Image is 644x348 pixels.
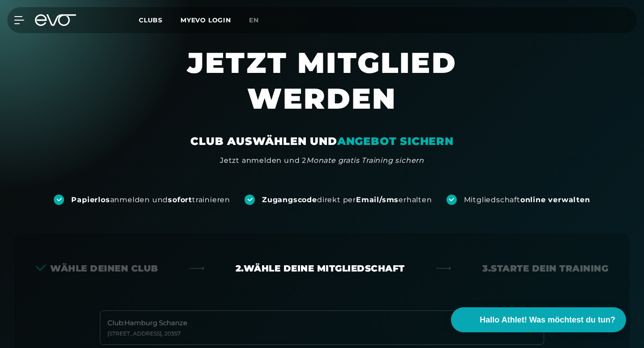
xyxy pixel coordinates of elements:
div: anmelden und trainieren [71,195,230,205]
div: Wähle deinen Club [36,262,158,275]
div: CLUB AUSWÄHLEN UND [190,134,453,149]
a: MYEVO LOGIN [180,16,231,24]
em: Monate gratis Training sichern [306,156,424,165]
strong: sofort [168,195,192,204]
strong: Papierlos [71,195,110,204]
div: [STREET_ADDRESS] , 20357 [107,330,187,337]
strong: online verwalten [520,195,590,204]
div: Jetzt anmelden und 2 [220,155,424,166]
em: ANGEBOT SICHERN [337,135,454,148]
div: 3. Starte dein Training [482,262,608,275]
div: Mitgliedschaft [464,195,590,205]
div: direkt per erhalten [262,195,432,205]
h1: JETZT MITGLIED WERDEN [116,45,528,134]
div: 2. Wähle deine Mitgliedschaft [236,262,405,275]
span: en [249,16,259,24]
span: Hallo Athlet! Was möchtest du tun? [480,314,615,326]
a: en [249,15,270,25]
span: Clubs [139,16,163,24]
div: Club : Hamburg Schanze [107,318,187,328]
a: Clubs [139,16,180,24]
strong: Email/sms [356,195,399,204]
button: Hallo Athlet! Was möchtest du tun? [451,307,626,332]
strong: Zugangscode [262,195,317,204]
